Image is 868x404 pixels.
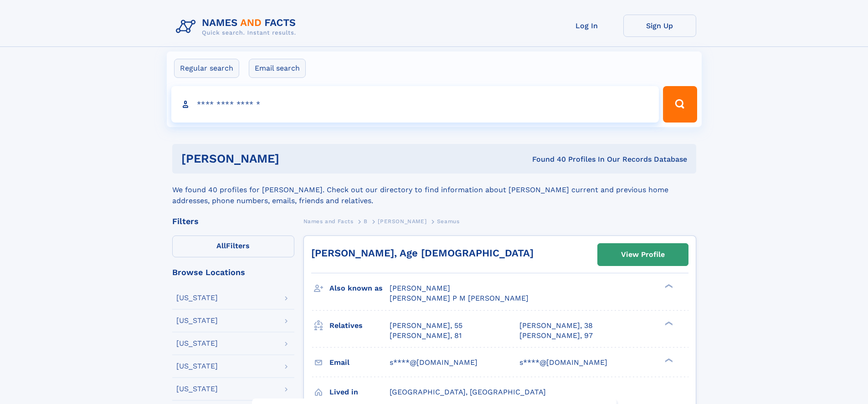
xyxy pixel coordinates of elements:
[663,283,673,289] div: ❯
[172,15,303,39] img: Logo Names and Facts
[216,241,226,250] span: All
[378,215,426,227] a: [PERSON_NAME]
[329,281,390,296] h3: Also known as
[406,154,687,164] div: Found 40 Profiles In Our Records Database
[378,218,426,225] span: [PERSON_NAME]
[364,215,368,227] a: B
[181,153,406,164] h1: [PERSON_NAME]
[171,86,659,123] input: search input
[172,217,294,225] div: Filters
[174,59,239,78] label: Regular search
[621,244,665,265] div: View Profile
[663,320,673,326] div: ❯
[663,357,673,363] div: ❯
[390,331,462,341] a: [PERSON_NAME], 81
[390,388,546,396] span: [GEOGRAPHIC_DATA], [GEOGRAPHIC_DATA]
[176,294,218,302] div: [US_STATE]
[176,363,218,370] div: [US_STATE]
[437,218,460,225] span: Seamus
[249,59,306,78] label: Email search
[390,294,529,302] span: [PERSON_NAME] P M [PERSON_NAME]
[598,244,688,266] a: View Profile
[176,317,218,324] div: [US_STATE]
[329,318,390,333] h3: Relatives
[364,218,368,225] span: B
[172,268,294,276] div: Browse Locations
[519,331,593,341] a: [PERSON_NAME], 97
[176,340,218,347] div: [US_STATE]
[311,247,534,259] a: [PERSON_NAME], Age [DEMOGRAPHIC_DATA]
[172,174,696,206] div: We found 40 profiles for [PERSON_NAME]. Check out our directory to find information about [PERSON...
[303,215,354,227] a: Names and Facts
[390,284,450,292] span: [PERSON_NAME]
[623,15,696,37] a: Sign Up
[390,321,462,331] a: [PERSON_NAME], 55
[550,15,623,37] a: Log In
[329,384,390,400] h3: Lived in
[172,235,294,257] label: Filters
[329,355,390,370] h3: Email
[663,86,697,123] button: Search Button
[519,321,593,331] a: [PERSON_NAME], 38
[176,385,218,393] div: [US_STATE]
